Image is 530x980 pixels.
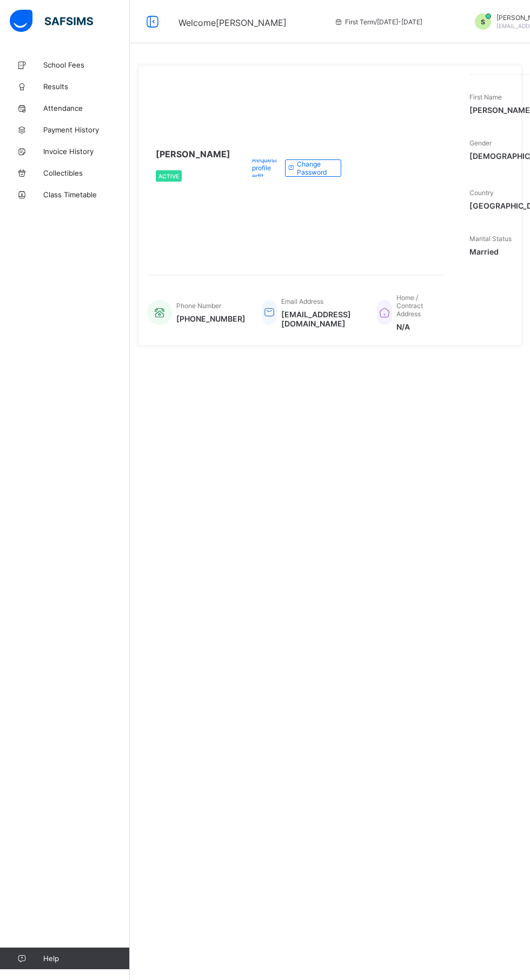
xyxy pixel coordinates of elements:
[43,190,130,199] span: Class Timetable
[469,139,492,147] span: Gender
[43,125,130,134] span: Payment History
[43,147,130,156] span: Invoice History
[178,17,287,28] span: Welcome [PERSON_NAME]
[281,297,323,305] span: Email Address
[396,322,433,331] span: N/A
[334,18,422,26] span: session/term information
[156,149,230,159] span: [PERSON_NAME]
[176,314,246,323] span: [PHONE_NUMBER]
[481,18,485,26] span: S
[469,189,494,197] span: Country
[396,294,423,318] span: Home / Contract Address
[281,310,361,328] span: [EMAIL_ADDRESS][DOMAIN_NAME]
[43,82,130,91] span: Results
[43,169,130,177] span: Collectibles
[469,93,502,101] span: First Name
[469,235,512,243] span: Marital Status
[43,61,130,69] span: School Fees
[43,104,130,112] span: Attendance
[252,156,277,180] span: Request profile edit
[43,954,129,963] span: Help
[10,10,93,32] img: safsims
[297,160,333,176] span: Change Password
[176,302,221,310] span: Phone Number
[158,173,179,179] span: Active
